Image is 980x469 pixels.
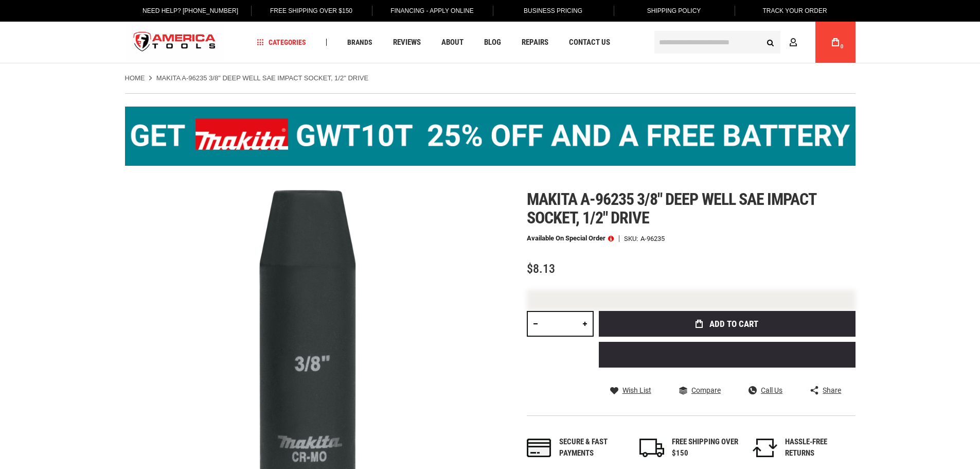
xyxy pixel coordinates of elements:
[753,439,777,457] img: returns
[672,437,739,459] div: FREE SHIPPING OVER $150
[343,36,377,49] a: Brands
[761,387,782,394] span: Call Us
[691,387,721,394] span: Compare
[522,39,548,46] span: Repairs
[388,36,425,49] a: Reviews
[527,189,816,228] span: Makita a-96235 3/8" deep well sae impact socket, 1/2" drive
[156,74,368,82] strong: MAKITA A-96235 3/8" DEEP WELL SAE IMPACT SOCKET, 1/2" DRIVE
[624,235,640,242] strong: SKU
[527,235,614,242] p: Available on Special Order
[679,386,721,395] a: Compare
[441,39,464,46] span: About
[347,39,372,46] span: Brands
[599,311,856,337] button: Add to Cart
[569,39,610,46] span: Contact Us
[527,439,551,457] img: payments
[252,36,311,49] a: Categories
[484,39,501,46] span: Blog
[709,320,758,328] span: Add to Cart
[559,437,626,459] div: Secure & fast payments
[647,7,701,14] span: Shipping Policy
[517,36,553,49] a: Repairs
[437,36,468,49] a: About
[841,44,844,49] span: 0
[125,107,856,166] img: BOGO: Buy the Makita® XGT IMpact Wrench (GWT10T), get the BL4040 4ah Battery FREE!
[393,39,421,46] span: Reviews
[564,36,615,49] a: Contact Us
[610,386,651,395] a: Wish List
[749,386,782,395] a: Call Us
[622,387,651,394] span: Wish List
[823,387,841,394] span: Share
[761,32,780,52] button: Search
[785,437,852,459] div: HASSLE-FREE RETURNS
[125,23,225,62] img: America Tools
[639,439,664,457] img: shipping
[527,262,555,276] span: $8.13
[257,39,306,46] span: Categories
[125,23,225,62] a: store logo
[479,36,506,49] a: Blog
[640,235,665,242] div: A-96235
[826,22,845,63] a: 0
[125,74,145,83] a: Home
